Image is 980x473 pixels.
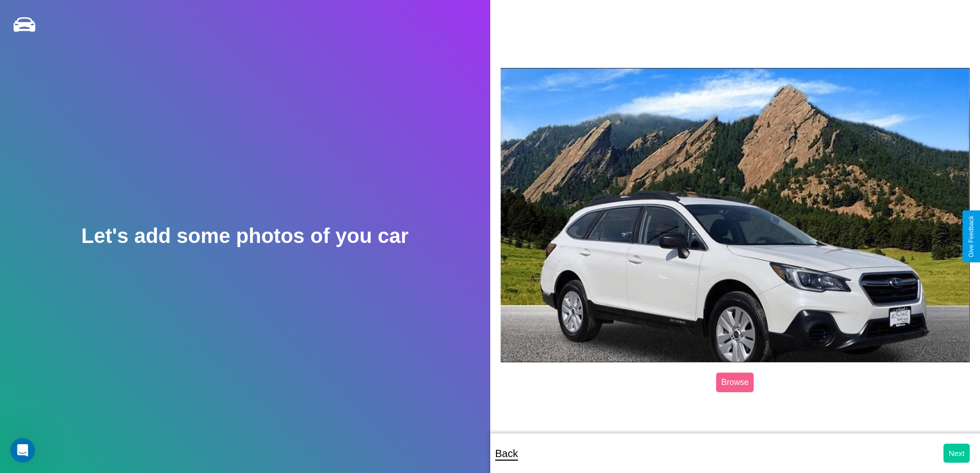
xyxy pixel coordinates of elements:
iframe: Intercom live chat [10,438,35,463]
p: Back [495,444,518,463]
img: posted [501,68,970,362]
h2: Let's add some photos of you car [81,224,408,248]
div: Give Feedback [968,216,975,257]
button: Next [943,444,970,463]
label: Browse [716,373,754,392]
